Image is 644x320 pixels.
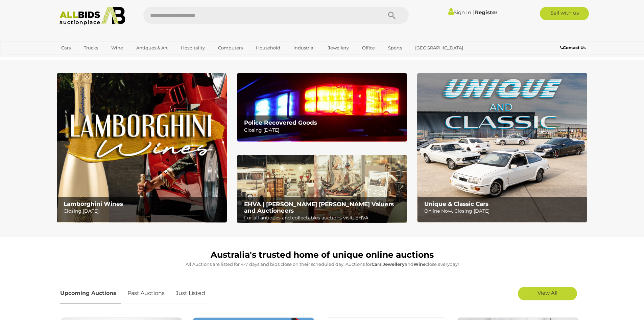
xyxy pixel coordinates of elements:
a: Upcoming Auctions [60,283,121,303]
p: Closing [DATE] [64,207,223,215]
a: Jewellery [324,42,353,54]
img: Unique & Classic Cars [417,73,587,222]
b: Police Recovered Goods [244,119,317,126]
a: Just Listed [171,283,210,303]
strong: Cars [372,261,382,267]
a: Sign In [448,9,471,16]
img: Lamborghini Wines [57,73,227,222]
a: Contact Us [560,44,587,51]
p: For all antiques and collectables auctions visit: EHVA [244,214,403,222]
p: Closing [DATE] [244,126,403,134]
a: View All [518,287,577,300]
h1: Australia's trusted home of unique online auctions [60,250,584,260]
a: Wine [107,42,127,54]
a: Sports [384,42,406,54]
a: Police Recovered Goods Police Recovered Goods Closing [DATE] [237,73,407,141]
a: Trucks [79,42,102,54]
a: Office [358,42,379,54]
a: Computers [214,42,247,54]
button: Search [375,7,409,24]
a: Hospitality [176,42,209,54]
b: Contact Us [560,45,586,50]
a: Household [252,42,285,54]
a: EHVA | Evans Hastings Valuers and Auctioneers EHVA | [PERSON_NAME] [PERSON_NAME] Valuers and Auct... [237,155,407,223]
a: Register [475,9,497,16]
a: Lamborghini Wines Lamborghini Wines Closing [DATE] [57,73,227,222]
p: All Auctions are listed for 4-7 days and bids close on their scheduled day. Auctions for , and cl... [60,260,584,268]
img: EHVA | Evans Hastings Valuers and Auctioneers [237,155,407,223]
p: Online Now, Closing [DATE] [424,207,583,215]
b: EHVA | [PERSON_NAME] [PERSON_NAME] Valuers and Auctioneers [244,201,394,214]
strong: Wine [413,261,426,267]
strong: Jewellery [383,261,405,267]
a: Sell with us [540,7,589,20]
a: Unique & Classic Cars Unique & Classic Cars Online Now, Closing [DATE] [417,73,587,222]
a: [GEOGRAPHIC_DATA] [411,42,468,54]
b: Unique & Classic Cars [424,200,488,207]
a: Cars [57,42,75,54]
a: Past Auctions [122,283,170,303]
span: | [472,8,474,16]
img: Police Recovered Goods [237,73,407,141]
img: Allbids.com.au [56,7,129,25]
a: Industrial [289,42,319,54]
b: Lamborghini Wines [64,200,123,207]
a: Antiques & Art [132,42,172,54]
span: View All [538,290,557,296]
